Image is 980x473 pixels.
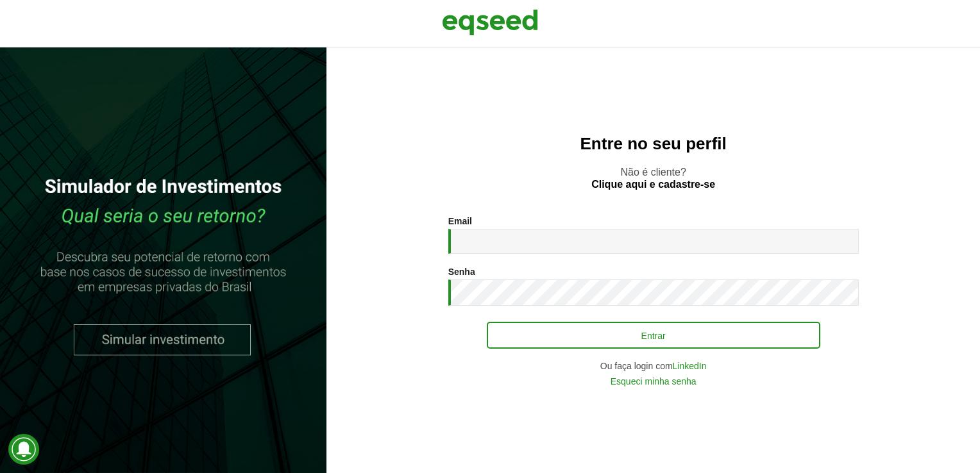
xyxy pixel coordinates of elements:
[352,135,954,153] h2: Entre no seu perfil
[352,166,954,190] p: Não é cliente?
[673,361,707,370] a: LinkedIn
[448,217,472,226] label: Email
[448,267,475,276] label: Senha
[487,322,820,349] button: Entrar
[611,377,697,386] a: Esqueci minha senha
[448,361,859,370] div: Ou faça login com
[591,179,715,190] a: Clique aqui e cadastre-se
[442,6,538,38] img: EqSeed Logo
